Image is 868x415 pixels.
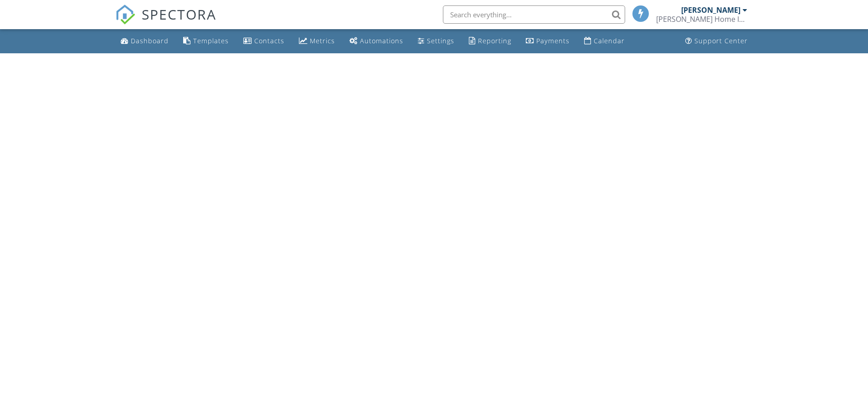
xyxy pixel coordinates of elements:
[180,33,232,50] a: Templates
[694,36,748,45] div: Support Center
[427,36,454,45] div: Settings
[536,36,570,45] div: Payments
[310,36,335,45] div: Metrics
[115,12,216,31] a: SPECTORA
[295,33,339,50] a: Metrics
[681,5,740,15] div: [PERSON_NAME]
[346,33,407,50] a: Automations (Basic)
[465,33,515,50] a: Reporting
[240,33,288,50] a: Contacts
[478,36,511,45] div: Reporting
[115,5,135,25] img: The Best Home Inspection Software - Spectora
[193,36,229,45] div: Templates
[131,36,169,45] div: Dashboard
[580,33,628,50] a: Calendar
[254,36,284,45] div: Contacts
[656,15,747,24] div: Brogden Home Inspections, LLC
[142,5,216,24] span: SPECTORA
[682,33,751,50] a: Support Center
[594,36,625,45] div: Calendar
[117,33,172,50] a: Dashboard
[522,33,573,50] a: Payments
[414,33,458,50] a: Settings
[443,5,625,24] input: Search everything...
[360,36,403,45] div: Automations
